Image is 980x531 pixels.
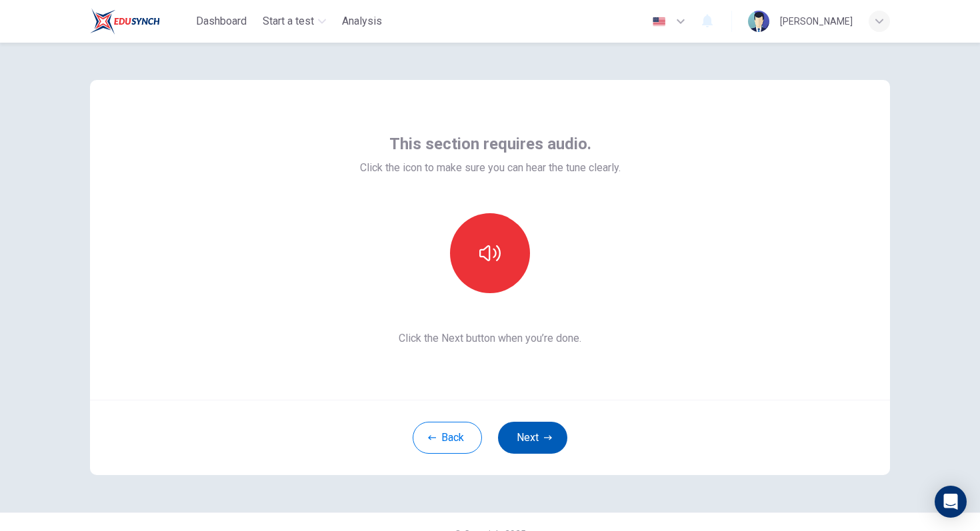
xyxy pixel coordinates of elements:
[360,160,621,176] span: Click the icon to make sure you can hear the tune clearly.
[360,330,621,346] span: Click the Next button when you’re done.
[935,486,967,518] div: Open Intercom Messenger
[90,8,160,35] img: EduSynch logo
[748,11,769,32] img: Profile picture
[196,13,247,29] span: Dashboard
[498,422,567,454] button: Next
[263,13,314,29] span: Start a test
[413,422,482,454] button: Back
[342,13,382,29] span: Analysis
[90,8,191,35] a: EduSynch logo
[257,9,331,33] button: Start a test
[191,9,252,33] button: Dashboard
[337,9,387,33] button: Analysis
[389,133,591,155] span: This section requires audio.
[780,13,853,29] div: [PERSON_NAME]
[651,17,667,27] img: en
